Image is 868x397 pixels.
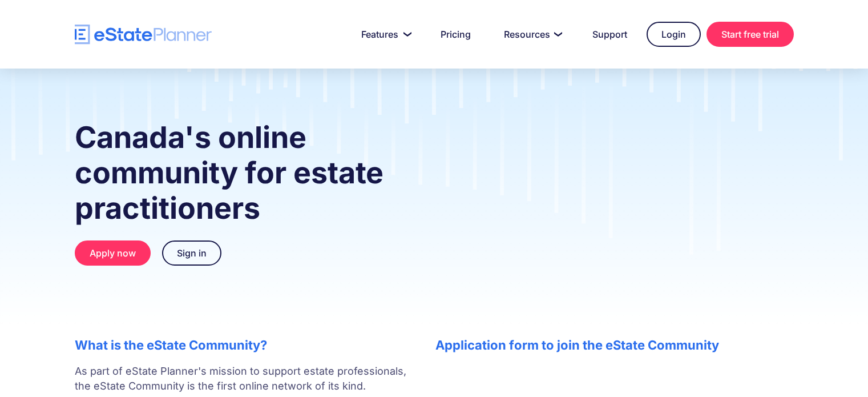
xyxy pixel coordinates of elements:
[348,23,421,46] a: Features
[75,240,151,266] a: Apply now
[75,364,413,394] p: As part of eState Planner's mission to support estate professionals, the eState Community is the ...
[162,240,221,266] a: Sign in
[427,23,485,46] a: Pricing
[706,22,794,47] a: Start free trial
[75,338,413,352] h2: What is the eState Community?
[490,23,573,46] a: Resources
[75,119,383,226] strong: Canada's online community for estate practitioners
[75,25,212,45] a: home
[579,23,641,46] a: Support
[435,338,794,352] h2: Application form to join the eState Community
[647,22,701,47] a: Login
